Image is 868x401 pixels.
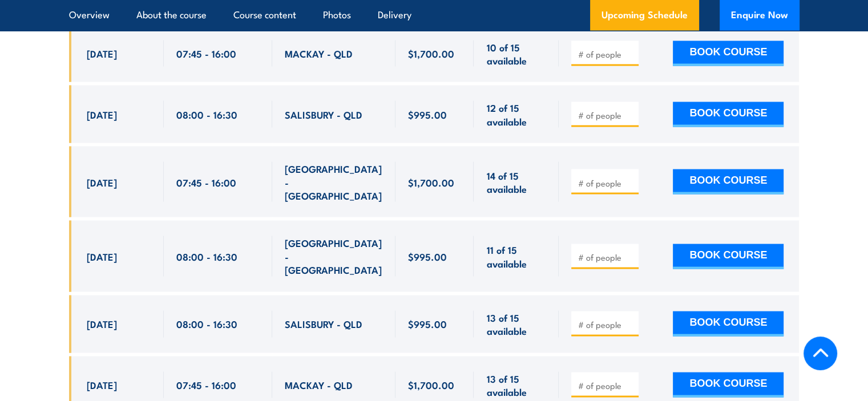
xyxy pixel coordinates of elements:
span: 07:45 - 16:00 [176,176,236,189]
span: MACKAY - QLD [285,378,353,391]
span: 07:45 - 16:00 [176,378,236,391]
input: # of people [578,252,635,263]
span: 10 of 15 available [486,40,546,67]
button: BOOK COURSE [673,311,784,337]
input: # of people [578,380,635,391]
span: [GEOGRAPHIC_DATA] - [GEOGRAPHIC_DATA] [285,162,383,202]
span: [DATE] [87,176,117,189]
span: SALISBURY - QLD [285,108,362,121]
span: 14 of 15 available [486,169,546,196]
input: # of people [578,177,635,189]
span: 13 of 15 available [486,311,546,338]
span: [DATE] [87,47,117,60]
span: [DATE] [87,250,117,263]
span: $1,700.00 [408,378,454,391]
span: $995.00 [408,108,447,121]
button: BOOK COURSE [673,41,784,66]
button: BOOK COURSE [673,102,784,127]
span: [DATE] [87,378,117,391]
input: # of people [578,319,635,330]
span: 07:45 - 16:00 [176,47,236,60]
span: $1,700.00 [408,176,454,189]
span: [DATE] [87,317,117,330]
button: BOOK COURSE [673,169,784,195]
span: $1,700.00 [408,47,454,60]
input: # of people [578,48,635,60]
span: 12 of 15 available [486,101,546,128]
button: BOOK COURSE [673,244,784,269]
span: 08:00 - 16:30 [176,250,237,263]
span: 13 of 15 available [486,372,546,399]
button: BOOK COURSE [673,372,784,398]
span: SALISBURY - QLD [285,317,362,330]
span: MACKAY - QLD [285,47,353,60]
span: $995.00 [408,250,447,263]
input: # of people [578,110,635,121]
span: 08:00 - 16:30 [176,108,237,121]
span: 08:00 - 16:30 [176,317,237,330]
span: [DATE] [87,108,117,121]
span: 11 of 15 available [486,243,546,270]
span: $995.00 [408,317,447,330]
span: [GEOGRAPHIC_DATA] - [GEOGRAPHIC_DATA] [285,236,383,276]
